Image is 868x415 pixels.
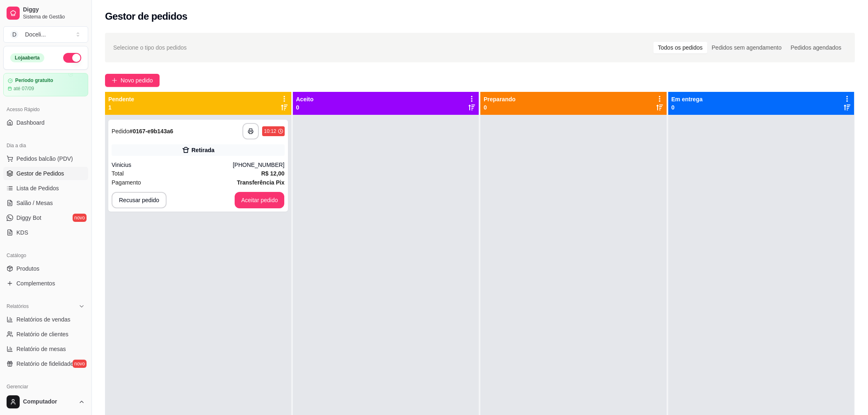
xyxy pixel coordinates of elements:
[23,398,75,406] span: Computador
[16,345,66,353] span: Relatório de mesas
[16,330,69,338] span: Relatório de clientes
[3,392,88,412] button: Computador
[3,182,88,195] a: Lista de Pedidos
[108,103,134,112] p: 1
[3,211,88,224] a: Diggy Botnovo
[672,95,703,103] p: Em entrega
[3,262,88,275] a: Produtos
[112,192,167,208] button: Recusar pedido
[261,170,285,177] strong: R$ 12,00
[105,10,187,23] h2: Gestor de pedidos
[672,103,703,112] p: 0
[3,357,88,370] a: Relatório de fidelidadenovo
[484,95,516,103] p: Preparando
[16,155,73,163] span: Pedidos balcão (PDV)
[16,315,71,324] span: Relatórios de vendas
[3,3,88,23] a: DiggySistema de Gestão
[3,342,88,356] a: Relatório de mesas
[192,146,215,154] div: Retirada
[264,128,276,135] div: 10:12
[3,167,88,180] a: Gestor de Pedidos
[3,313,88,326] a: Relatórios de vendas
[3,139,88,152] div: Dia a dia
[16,214,41,222] span: Diggy Bot
[16,169,64,178] span: Gestor de Pedidos
[3,328,88,341] a: Relatório de clientes
[112,178,141,187] span: Pagamento
[112,128,130,135] span: Pedido
[112,78,117,83] span: plus
[3,226,88,239] a: KDS
[105,74,160,87] button: Novo pedido
[16,184,59,192] span: Lista de Pedidos
[23,14,85,20] span: Sistema de Gestão
[3,152,88,165] button: Pedidos balcão (PDV)
[16,199,53,207] span: Salão / Mesas
[3,116,88,129] a: Dashboard
[16,265,39,273] span: Produtos
[112,161,233,169] div: Vinicius
[16,228,28,237] span: KDS
[16,360,73,368] span: Relatório de fidelidade
[3,249,88,262] div: Catálogo
[653,42,707,53] div: Todos os pedidos
[10,53,44,62] div: Loja aberta
[16,279,55,287] span: Complementos
[10,30,18,39] span: D
[484,103,516,112] p: 0
[23,6,85,14] span: Diggy
[296,95,314,103] p: Aceito
[3,73,88,96] a: Período gratuitoaté 07/09
[14,85,34,92] article: até 07/09
[235,192,285,208] button: Aceitar pedido
[237,179,285,186] strong: Transferência Pix
[3,277,88,290] a: Complementos
[108,95,134,103] p: Pendente
[707,42,786,53] div: Pedidos sem agendamento
[15,78,53,84] article: Período gratuito
[3,103,88,116] div: Acesso Rápido
[3,26,88,43] button: Select a team
[3,380,88,393] div: Gerenciar
[130,128,174,135] strong: # 0167-e9b143a6
[25,30,46,39] div: Doceli ...
[233,161,284,169] div: [PHONE_NUMBER]
[121,76,153,85] span: Novo pedido
[786,42,846,53] div: Pedidos agendados
[296,103,314,112] p: 0
[63,53,81,63] button: Alterar Status
[3,196,88,210] a: Salão / Mesas
[112,169,124,178] span: Total
[16,119,45,127] span: Dashboard
[113,43,187,52] span: Selecione o tipo dos pedidos
[7,303,29,310] span: Relatórios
